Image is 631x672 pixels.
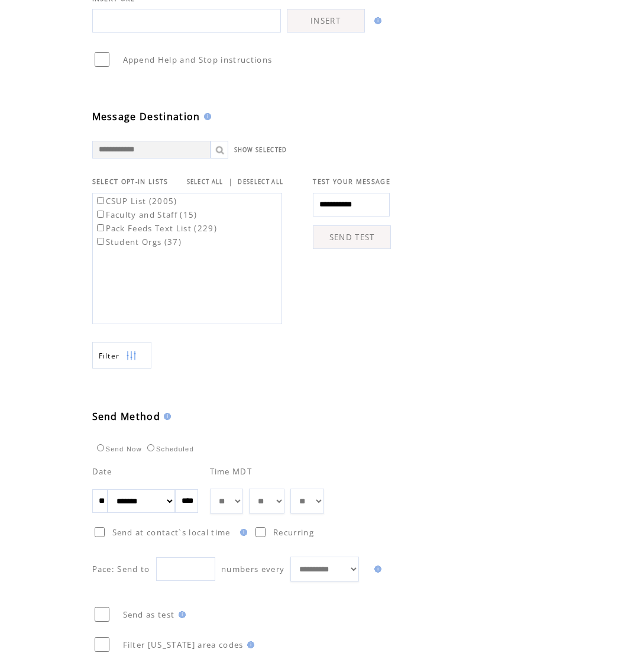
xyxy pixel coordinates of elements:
label: Scheduled [144,445,194,453]
img: help.gif [244,641,254,648]
input: Scheduled [147,444,154,451]
img: help.gif [371,17,381,24]
span: Show filters [99,351,120,361]
img: help.gif [175,611,186,618]
a: SEND TEST [313,225,391,249]
a: SELECT ALL [187,178,224,186]
span: Filter [US_STATE] area codes [123,639,244,650]
span: Send Method [92,410,161,423]
span: Append Help and Stop instructions [123,54,273,65]
img: help.gif [200,113,211,120]
img: filters.png [126,343,137,369]
input: Faculty and Staff (15) [97,211,104,218]
span: Time MDT [210,466,253,477]
a: SHOW SELECTED [234,146,287,154]
a: Filter [92,342,151,369]
label: Faculty and Staff (15) [95,209,198,220]
label: CSUP List (2005) [95,196,177,206]
label: Send Now [94,445,142,453]
span: Date [92,466,112,477]
span: Recurring [273,527,314,538]
input: Send Now [97,444,104,451]
img: help.gif [237,529,247,536]
span: | [228,176,233,187]
span: SELECT OPT-IN LISTS [92,177,169,186]
label: Student Orgs (37) [95,237,182,247]
input: Pack Feeds Text List (229) [97,224,104,231]
span: Send as test [123,609,175,620]
input: CSUP List (2005) [97,197,104,204]
input: Student Orgs (37) [97,238,104,245]
label: Pack Feeds Text List (229) [95,223,218,234]
span: Send at contact`s local time [112,527,231,538]
img: help.gif [371,566,381,573]
a: DESELECT ALL [238,178,283,186]
span: Pace: Send to [92,564,150,574]
span: numbers every [221,564,284,574]
span: Message Destination [92,110,200,123]
img: help.gif [160,413,171,420]
span: TEST YOUR MESSAGE [313,177,390,186]
a: INSERT [287,9,365,33]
